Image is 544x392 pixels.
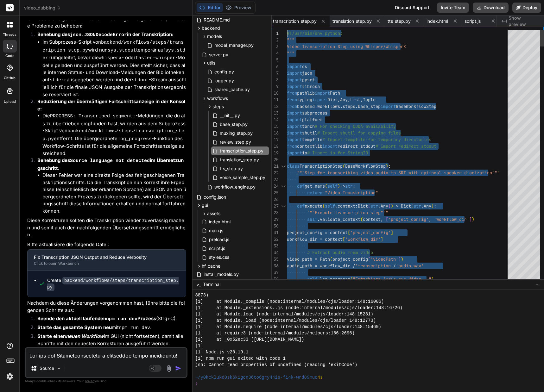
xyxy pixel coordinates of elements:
[393,203,411,209] span: -> Dict
[42,40,184,53] code: backend/workflows/steps/transcription_step.py
[431,203,434,209] span: ]
[473,3,509,13] button: Download
[381,216,383,222] span: ,
[287,230,348,235] span: project_config = context
[325,190,378,196] span: "Video Transkription"
[386,163,388,169] span: )
[272,183,279,190] div: 24
[368,256,370,262] span: [
[279,183,288,190] div: Click to collapse the range.
[203,271,239,278] span: install_models.py
[434,203,436,209] span: :
[272,83,279,90] div: 9
[338,183,340,189] span: )
[360,216,363,222] span: (
[307,190,322,196] span: return
[302,123,315,129] span: torch
[272,156,279,163] div: 20
[370,256,398,262] span: 'videoPath'
[273,18,317,24] span: transcription_step.py
[223,3,254,12] button: Preview
[287,77,302,83] span: import
[106,316,137,322] code: npm run dev
[327,97,338,103] span: Dict
[376,143,436,149] span: # Import redirect_stdout
[287,263,355,269] span: audio_path = workflow_dir /
[307,276,317,282] span: self
[207,210,220,217] span: assets
[196,281,201,288] span: >_
[195,298,384,305] span: [1] at Module._compile (node:internal/modules/cjs/loader:148:16006)
[353,276,431,282] span: "Extrahiere Audio aus Video..."
[297,143,322,149] span: contextlib
[3,32,16,37] label: threads
[340,183,345,189] span: ->
[219,156,260,164] span: translation_step.py
[272,96,279,103] div: 11
[302,84,320,89] span: librosa
[37,31,174,37] strong: Behebung des in der Transkription:
[330,90,340,96] span: Path
[343,236,345,242] span: [
[355,263,393,269] span: 'transcription'
[287,84,302,89] span: import
[287,123,302,129] span: import
[472,216,474,222] span: )
[350,230,391,235] span: 'project_config'
[50,78,67,83] code: stderr
[358,203,368,209] span: Dict
[70,32,127,38] code: json.JSONDecodeError
[287,143,297,149] span: from
[28,250,176,271] button: Fix Transcription JSON Output and Reduce VerbosityClick to open Workbench
[297,103,381,109] span: backend.workflows.steps.base_step
[272,150,279,156] div: 19
[108,48,136,53] code: sys.stdout
[272,276,279,283] div: 38
[32,315,186,324] li: (Strg+C).
[272,203,279,209] div: 27
[4,371,15,382] img: settings
[325,203,335,209] span: self
[195,324,381,330] span: [1] at Module.require (node:internal/modules/cjs/loader:148:15469)
[421,203,424,209] span: ,
[47,277,179,291] code: backend/workflows/steps/transcription_step.py
[302,130,317,136] span: shutil
[330,256,332,262] span: (
[381,236,383,242] span: ]
[34,254,169,260] div: Fix Transcription JSON Output and Reduce Verbosity
[195,381,198,387] span: ❯
[327,183,338,189] span: self
[117,136,152,142] code: log_progress
[272,90,279,96] div: 10
[279,203,288,209] div: Click to collapse the range.
[203,281,220,288] span: Terminal
[272,256,279,263] div: 35
[219,174,266,181] span: voice_sample_step.py
[195,305,402,311] span: [1] at Module._extensions..js (node:internal/modules/cjs/loader:148:16726)
[197,3,223,12] button: Editor
[212,103,224,110] span: steps
[219,121,248,128] span: base_step.py
[287,50,294,56] span: """
[287,103,297,109] span: from
[37,324,112,330] strong: Starte das gesamte System neu
[272,77,279,83] div: 8
[32,324,186,333] li: mit .
[208,218,231,226] span: index.html
[307,210,388,215] span: """Execute transcription step"""
[312,97,327,103] span: import
[315,90,330,96] span: import
[272,103,279,110] div: 12
[348,230,350,235] span: [
[4,75,16,81] label: GitHub
[287,97,297,103] span: from
[287,64,302,69] span: import
[272,190,279,196] div: 25
[219,165,244,172] span: tts_step.py
[214,77,235,84] span: logger.py
[4,99,16,104] label: Upload
[37,333,104,339] strong: Starte einen
[272,130,279,136] div: 16
[429,216,431,222] span: ,
[66,333,104,339] em: neuen Workflow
